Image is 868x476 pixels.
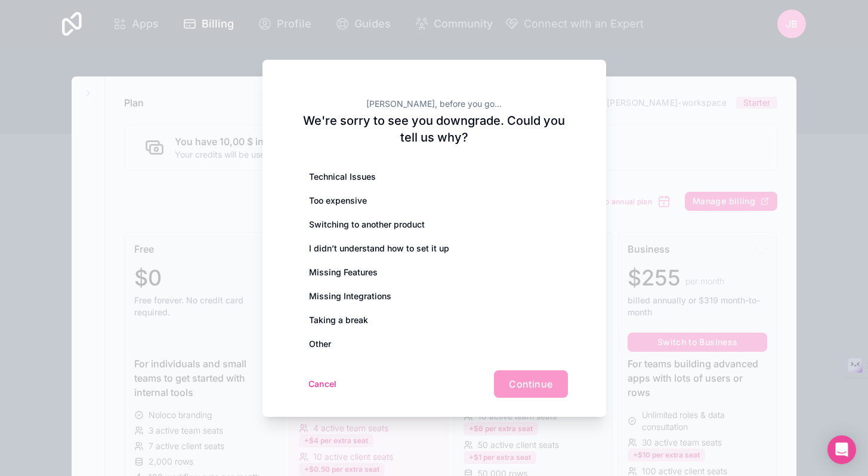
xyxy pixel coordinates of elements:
h2: We're sorry to see you downgrade. Could you tell us why? [301,112,568,146]
div: Technical Issues [301,165,568,189]
div: Missing Integrations [301,284,568,308]
div: I didn’t understand how to set it up [301,237,568,260]
div: Missing Features [301,260,568,284]
div: Open Intercom Messenger [827,435,856,464]
div: Taking a break [301,308,568,332]
h2: [PERSON_NAME], before you go... [301,98,568,110]
div: Other [301,332,568,356]
div: Switching to another product [301,213,568,237]
div: Too expensive [301,189,568,213]
button: Cancel [301,374,345,394]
